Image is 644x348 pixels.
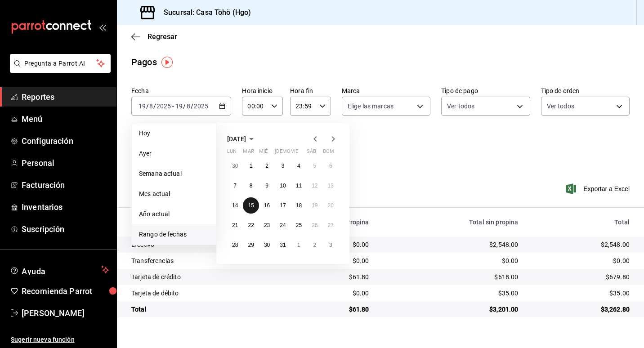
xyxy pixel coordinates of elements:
label: Tipo de pago [441,88,530,94]
span: Reportes [22,91,109,103]
abbr: 22 de julio de 2025 [248,222,254,228]
abbr: 15 de julio de 2025 [248,202,254,209]
span: Menú [22,113,109,125]
abbr: 5 de julio de 2025 [313,163,316,169]
abbr: 14 de julio de 2025 [232,202,238,209]
span: / [191,103,193,110]
abbr: 6 de julio de 2025 [329,163,332,169]
button: open_drawer_menu [99,23,106,31]
span: Regresar [148,32,177,41]
abbr: domingo [323,148,334,158]
button: Tooltip marker [161,57,173,68]
span: Ayuda [22,264,98,275]
span: Semana actual [139,169,209,178]
input: -- [149,103,153,110]
button: Exportar a Excel [568,183,630,194]
abbr: miércoles [259,148,268,158]
div: $679.80 [533,272,630,281]
label: Marca [342,88,430,94]
button: 21 de julio de 2025 [227,217,243,233]
abbr: 20 de julio de 2025 [328,202,334,209]
abbr: 19 de julio de 2025 [312,202,318,209]
div: Tarjeta de débito [131,289,282,298]
span: Hoy [139,129,209,138]
button: 13 de julio de 2025 [323,178,339,194]
span: Año actual [139,210,209,219]
abbr: 25 de julio de 2025 [296,222,302,228]
button: 5 de julio de 2025 [307,158,322,174]
abbr: 23 de julio de 2025 [264,222,270,228]
abbr: 1 de julio de 2025 [250,163,253,169]
div: Total sin propina [384,219,519,226]
label: Fecha [131,88,231,94]
abbr: 27 de julio de 2025 [328,222,334,228]
span: Rango de fechas [139,230,209,239]
span: / [183,103,186,110]
button: 26 de julio de 2025 [307,217,322,233]
div: $0.00 [384,256,519,265]
div: $61.80 [296,305,369,314]
abbr: 21 de julio de 2025 [232,222,238,228]
abbr: sábado [307,148,316,158]
div: $0.00 [296,289,369,298]
div: $61.80 [296,272,369,281]
button: 20 de julio de 2025 [323,197,339,214]
button: 11 de julio de 2025 [291,178,307,194]
button: 9 de julio de 2025 [259,178,275,194]
div: $3,262.80 [533,305,630,314]
button: 28 de julio de 2025 [227,237,243,253]
button: 2 de julio de 2025 [259,158,275,174]
button: 14 de julio de 2025 [227,197,243,214]
button: 1 de agosto de 2025 [291,237,307,253]
button: 3 de julio de 2025 [275,158,291,174]
button: 3 de agosto de 2025 [323,237,339,253]
abbr: 3 de agosto de 2025 [329,242,332,248]
input: -- [138,103,146,110]
button: 18 de julio de 2025 [291,197,307,214]
button: 19 de julio de 2025 [307,197,322,214]
input: -- [175,103,183,110]
div: $2,548.00 [384,240,519,249]
button: 24 de julio de 2025 [275,217,291,233]
button: 29 de julio de 2025 [243,237,259,253]
abbr: 8 de julio de 2025 [250,183,253,189]
span: Sugerir nueva función [11,335,109,344]
button: 1 de julio de 2025 [243,158,259,174]
abbr: 18 de julio de 2025 [296,202,302,209]
abbr: lunes [227,148,237,158]
div: Tarjeta de crédito [131,272,282,281]
abbr: 2 de agosto de 2025 [313,242,316,248]
button: Regresar [131,32,177,41]
button: Pregunta a Parrot AI [10,54,111,73]
span: Configuración [22,135,109,147]
span: - [172,103,174,110]
span: [DATE] [227,135,246,143]
button: 27 de julio de 2025 [323,217,339,233]
span: Ayer [139,149,209,158]
abbr: 9 de julio de 2025 [265,183,268,189]
button: 17 de julio de 2025 [275,197,291,214]
div: Total [131,305,282,314]
div: $618.00 [384,272,519,281]
button: 10 de julio de 2025 [275,178,291,194]
input: ---- [156,103,171,110]
label: Hora inicio [242,88,283,94]
div: $0.00 [533,256,630,265]
abbr: 31 de julio de 2025 [280,242,286,248]
div: Total [533,219,630,226]
abbr: 1 de agosto de 2025 [297,242,300,248]
button: 31 de julio de 2025 [275,237,291,253]
button: 2 de agosto de 2025 [307,237,322,253]
abbr: 24 de julio de 2025 [280,222,286,228]
button: 7 de julio de 2025 [227,178,243,194]
span: Recomienda Parrot [22,285,109,297]
abbr: 4 de julio de 2025 [297,163,300,169]
abbr: 16 de julio de 2025 [264,202,270,209]
input: ---- [193,103,209,110]
button: 8 de julio de 2025 [243,178,259,194]
label: Tipo de orden [541,88,630,94]
abbr: viernes [291,148,298,158]
abbr: 2 de julio de 2025 [265,163,268,169]
abbr: 3 de julio de 2025 [282,163,285,169]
